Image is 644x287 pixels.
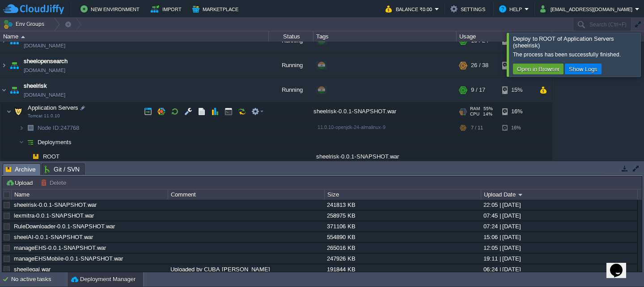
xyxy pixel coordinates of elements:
div: Running [269,78,314,102]
img: AMDAwAAAACH5BAEAAAAALAAAAAABAAEAAAICRAEAOw== [21,36,25,38]
img: AMDAwAAAACH5BAEAAAAALAAAAAABAAEAAAICRAEAOw== [12,103,25,120]
img: AMDAwAAAACH5BAEAAAAALAAAAAABAAEAAAICRAEAOw== [0,53,8,77]
div: 9 / 17 [471,78,485,102]
div: 7 / 11 [471,121,483,135]
a: sheelopensearch [24,57,68,66]
span: Node ID: [38,124,60,131]
div: 554890 KB [325,232,480,242]
div: 191844 KB [325,264,480,274]
button: [EMAIL_ADDRESS][DOMAIN_NAME] [540,4,635,14]
img: AMDAwAAAACH5BAEAAAAALAAAAAABAAEAAAICRAEAOw== [24,150,30,163]
a: RuleDownloader-0.0.1-SNAPSHOT.war [14,223,115,230]
a: manageEHSMobile-0.0.1-SNAPSHOT.war [14,255,123,262]
button: Show Logs [566,65,600,73]
button: Help [499,4,525,14]
div: 07:24 | [DATE] [481,221,637,231]
span: RAM [470,106,480,111]
a: lexmitra-0.0.1-SNAPSHOT.war [14,212,94,219]
img: AMDAwAAAACH5BAEAAAAALAAAAAABAAEAAAICRAEAOw== [24,135,37,149]
div: No active tasks [11,272,67,287]
div: 19:11 | [DATE] [481,253,637,264]
div: 16% [502,121,531,135]
div: Tags [314,31,456,42]
a: Application ServersTomcat 11.0.10 [27,104,80,111]
img: AMDAwAAAACH5BAEAAAAALAAAAAABAAEAAAICRAEAOw== [19,135,24,149]
button: Open in Browser [514,65,562,73]
div: 258975 KB [325,210,480,221]
img: AMDAwAAAACH5BAEAAAAALAAAAAABAAEAAAICRAEAOw== [8,78,21,102]
div: Uploaded by CUBA [PERSON_NAME] [168,264,324,274]
a: ROOT [42,153,61,160]
div: 247926 KB [325,253,480,264]
div: Upload Date [482,189,637,200]
div: 265016 KB [325,243,480,253]
button: Delete [41,179,69,187]
div: 26 / 38 [471,53,488,77]
img: AMDAwAAAACH5BAEAAAAALAAAAAABAAEAAAICRAEAOw== [19,121,24,135]
a: sheelrisk [24,81,47,90]
span: 11.0.10-openjdk-24-almalinux-9 [318,124,386,130]
a: Deployments [37,138,73,146]
div: 15% [502,78,531,102]
div: 22:05 | [DATE] [481,200,637,210]
img: AMDAwAAAACH5BAEAAAAALAAAAAABAAEAAAICRAEAOw== [6,103,12,120]
a: [DOMAIN_NAME] [24,41,65,50]
a: manageEHS-0.0.1-SNAPSHOT.war [14,244,106,251]
span: 14% [483,111,492,117]
img: AMDAwAAAACH5BAEAAAAALAAAAAABAAEAAAICRAEAOw== [30,150,42,163]
div: 371106 KB [325,221,480,231]
div: 12:05 | [DATE] [481,243,637,253]
button: Upload [6,179,35,187]
span: [DOMAIN_NAME] [24,66,65,75]
span: Git / SVN [45,164,80,175]
div: 15:06 | [DATE] [481,232,637,242]
div: Comment [169,189,324,200]
div: 06:24 | [DATE] [481,264,637,274]
div: Name [12,189,168,200]
div: 16% [502,103,531,120]
div: Usage [457,31,551,42]
span: Archive [6,164,36,175]
span: Deploy to ROOT of Application Servers (sheelrisk) [513,35,614,49]
button: Settings [450,4,488,14]
span: 247768 [37,124,80,132]
div: 07:45 | [DATE] [481,210,637,221]
button: Env Groups [3,18,47,30]
div: sheelrisk-0.0.1-SNAPSHOT.war [314,150,457,163]
a: [DOMAIN_NAME] [24,90,65,99]
a: sheellegal.war [14,266,51,273]
img: AMDAwAAAACH5BAEAAAAALAAAAAABAAEAAAICRAEAOw== [24,121,37,135]
button: Deployment Manager [71,275,136,284]
span: Tomcat 11.0.10 [28,113,60,119]
img: CloudJiffy [3,4,64,15]
div: Name [1,31,268,42]
button: New Environment [80,4,142,14]
span: Application Servers [27,104,80,111]
div: Size [325,189,481,200]
div: 241813 KB [325,200,480,210]
span: CPU [470,111,479,117]
div: Status [269,31,313,42]
div: Running [269,53,314,77]
a: sheelAI-0.0.1-SNAPSHOT.war [14,234,93,240]
button: Balance ₹0.00 [386,4,435,14]
span: 55% [483,106,493,111]
img: AMDAwAAAACH5BAEAAAAALAAAAAABAAEAAAICRAEAOw== [0,78,8,102]
div: The process has been successfully finished. [513,51,638,58]
button: Marketplace [192,4,241,14]
div: sheelrisk-0.0.1-SNAPSHOT.war [314,103,457,120]
button: Import [151,4,184,14]
iframe: chat widget [606,251,635,278]
div: 5% [502,53,531,77]
a: Node ID:247768 [37,124,80,132]
a: sheelrisk-0.0.1-SNAPSHOT.war [14,201,97,208]
img: AMDAwAAAACH5BAEAAAAALAAAAAABAAEAAAICRAEAOw== [8,53,21,77]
